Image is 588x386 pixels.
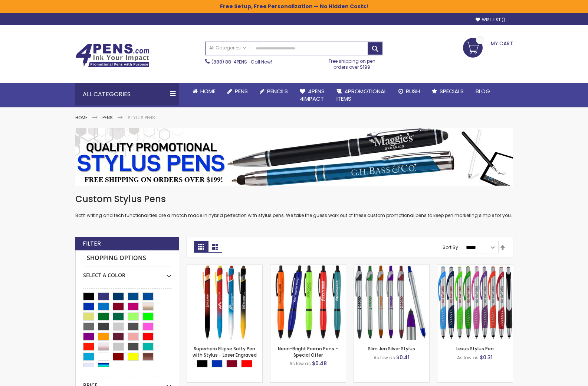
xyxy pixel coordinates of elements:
img: Superhero Ellipse Softy Pen with Stylus - Laser Engraved [187,265,262,340]
span: $0.48 [312,360,327,367]
a: Neon-Bright Promo Pens - Special Offer [270,265,346,271]
a: Slim Jen Silver Stylus [368,346,415,352]
div: Blue [211,360,223,367]
a: Pens [221,83,254,100]
a: Pens [102,114,113,121]
a: Wishlist [476,17,505,23]
strong: Stylus Pens [128,114,155,121]
h1: Custom Stylus Pens [75,193,513,205]
div: Free shipping on pen orders over $199 [321,55,383,70]
strong: Filter [83,240,101,248]
img: Stylus Pens [75,128,513,186]
a: Neon-Bright Promo Pens - Special Offer [278,346,338,358]
span: As low as [374,354,395,361]
a: Lexus Stylus Pen [437,265,513,271]
a: Lexus Stylus Pen [456,346,494,352]
div: Both writing and tech functionalities are a match made in hybrid perfection with stylus pens. We ... [75,193,513,219]
a: 4Pens4impact [294,83,331,107]
span: As low as [457,354,479,361]
span: - Call Now! [211,59,272,65]
span: Blog [476,87,490,95]
a: Slim Jen Silver Stylus [354,265,429,271]
a: Home [187,83,221,100]
img: Lexus Stylus Pen [437,265,513,340]
a: Rush [392,83,426,100]
span: As low as [289,360,311,367]
span: Rush [406,87,420,95]
img: 4Pens Custom Pens and Promotional Products [75,43,150,67]
a: 4PROMOTIONALITEMS [331,83,392,107]
a: Superhero Ellipse Softy Pen with Stylus - Laser Engraved [193,346,257,358]
div: Burgundy [226,360,237,367]
span: Pens [235,87,248,95]
div: Red [241,360,252,367]
span: $0.31 [480,354,493,361]
div: Select A Color [83,266,171,279]
a: Superhero Ellipse Softy Pen with Stylus - Laser Engraved [187,265,262,271]
a: Specials [426,83,470,100]
span: 4PROMOTIONAL ITEMS [336,87,387,103]
div: Black [197,360,208,367]
span: Specials [440,87,464,95]
div: All Categories [75,83,179,106]
a: Home [75,114,88,121]
span: 4Pens 4impact [300,87,325,103]
span: $0.41 [396,354,410,361]
a: All Categories [206,42,250,54]
a: Pencils [254,83,294,100]
a: Blog [470,83,496,100]
span: All Categories [209,45,246,51]
label: Sort By [443,244,458,250]
strong: Grid [194,241,208,253]
a: (888) 88-4PENS [211,59,247,65]
img: Neon-Bright Promo Pens - Special Offer [270,265,346,340]
span: Home [200,87,216,95]
span: Pencils [267,87,288,95]
strong: Shopping Options [83,250,171,266]
img: Slim Jen Silver Stylus [354,265,429,340]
